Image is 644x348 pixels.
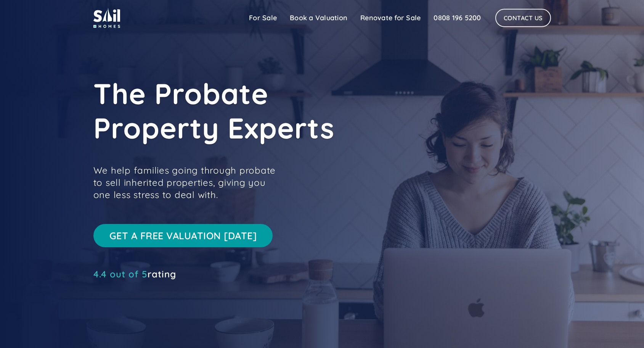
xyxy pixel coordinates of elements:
[354,10,427,26] a: Renovate for Sale
[93,164,284,201] p: We help families going through probate to sell inherited properties, giving you one less stress t...
[93,8,120,28] img: sail home logo
[243,10,283,26] a: For Sale
[93,270,176,278] div: rating
[93,76,437,145] h1: The Probate Property Experts
[93,282,208,291] iframe: Customer reviews powered by Trustpilot
[427,10,487,26] a: 0808 196 5200
[93,224,273,248] a: Get a free valuation [DATE]
[495,9,551,27] a: Contact Us
[93,268,148,280] span: 4.4 out of 5
[283,10,354,26] a: Book a Valuation
[93,270,176,278] a: 4.4 out of 5rating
